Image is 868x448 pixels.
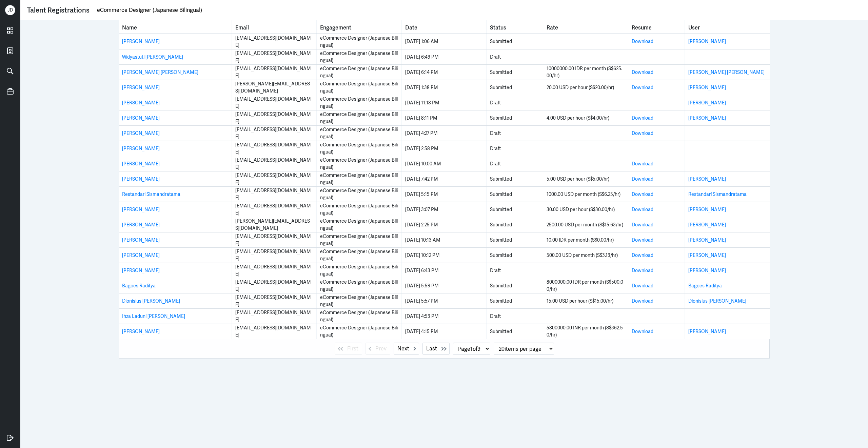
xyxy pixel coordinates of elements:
[543,65,628,80] td: Rate
[320,202,398,217] div: eCommerce Designer (Japanese Bilingual)
[402,293,487,308] td: Date
[685,80,770,95] td: User
[397,345,409,353] span: Next
[320,294,398,308] div: eCommerce Designer (Japanese Bilingual)
[317,263,401,278] td: Engagement
[235,248,313,262] div: [EMAIL_ADDRESS][DOMAIN_NAME]
[122,38,160,44] a: [PERSON_NAME]
[317,126,401,141] td: Engagement
[487,171,543,186] td: Status
[685,141,770,156] td: User
[122,252,160,258] a: [PERSON_NAME]
[122,54,183,60] a: Widyastuti [PERSON_NAME]
[628,126,685,141] td: Resume
[402,110,487,125] td: Date
[317,293,401,308] td: Engagement
[320,263,398,278] div: eCommerce Designer (Japanese Bilingual)
[402,126,487,141] td: Date
[232,293,317,308] td: Email
[119,49,232,64] td: Name
[688,206,726,212] a: [PERSON_NAME]
[317,141,401,156] td: Engagement
[685,110,770,125] td: User
[320,126,398,140] div: eCommerce Designer (Japanese Bilingual)
[317,34,401,49] td: Engagement
[632,267,653,273] a: Download
[402,20,487,34] th: Toggle SortBy
[119,34,232,49] td: Name
[543,126,628,141] td: Rate
[402,171,487,186] td: Date
[235,218,313,232] div: [PERSON_NAME][EMAIL_ADDRESS][DOMAIN_NAME]
[628,263,685,278] td: Resume
[405,145,483,152] div: [DATE] 2:58 PM
[232,20,317,34] th: Toggle SortBy
[490,84,539,91] div: Submitted
[405,176,483,183] div: [DATE] 7:42 PM
[688,191,747,197] a: Restandari Sismandratama
[688,298,746,304] a: Dionisius [PERSON_NAME]
[402,202,487,217] td: Date
[547,237,624,244] div: 10.00 IDR per month (S$0.00/hr)
[235,279,313,293] div: [EMAIL_ADDRESS][DOMAIN_NAME]
[487,126,543,141] td: Status
[688,222,726,228] a: [PERSON_NAME]
[405,282,483,289] div: [DATE] 5:59 PM
[402,80,487,95] td: Date
[685,156,770,171] td: User
[632,191,653,197] a: Download
[405,38,483,45] div: [DATE] 1:06 AM
[487,248,543,263] td: Status
[122,298,180,304] a: Dionisius [PERSON_NAME]
[320,96,398,110] div: eCommerce Designer (Japanese Bilingual)
[685,187,770,202] td: User
[628,187,685,202] td: Resume
[232,156,317,171] td: Email
[543,141,628,156] td: Rate
[543,278,628,293] td: Rate
[632,69,653,75] a: Download
[628,278,685,293] td: Resume
[232,49,317,64] td: Email
[122,100,160,106] a: [PERSON_NAME]
[628,141,685,156] td: Resume
[628,20,685,34] th: Resume
[317,49,401,64] td: Engagement
[119,187,232,202] td: Name
[547,206,624,213] div: 30.00 USD per hour (S$30.00/hr)
[688,283,722,289] a: Bagoes Raditya
[320,65,398,79] div: eCommerce Designer (Japanese Bilingual)
[317,217,401,232] td: Engagement
[543,95,628,110] td: Rate
[320,157,398,171] div: eCommerce Designer (Japanese Bilingual)
[543,49,628,64] td: Rate
[402,263,487,278] td: Date
[487,65,543,80] td: Status
[547,65,624,79] div: 10000000.00 IDR per month (S$625.00/hr)
[402,49,487,64] td: Date
[405,54,483,61] div: [DATE] 6:49 PM
[235,96,313,110] div: [EMAIL_ADDRESS][DOMAIN_NAME]
[119,293,232,308] td: Name
[405,191,483,198] div: [DATE] 5:15 PM
[232,263,317,278] td: Email
[487,95,543,110] td: Status
[632,206,653,212] a: Download
[232,232,317,247] td: Email
[543,263,628,278] td: Rate
[543,293,628,308] td: Rate
[235,111,313,125] div: [EMAIL_ADDRESS][DOMAIN_NAME]
[317,278,401,293] td: Engagement
[547,115,624,122] div: 4.00 USD per hour (S$4.00/hr)
[119,263,232,278] td: Name
[402,217,487,232] td: Date
[685,20,770,34] th: User
[632,298,653,304] a: Download
[235,233,313,247] div: [EMAIL_ADDRESS][DOMAIN_NAME]
[122,115,160,121] a: [PERSON_NAME]
[119,156,232,171] td: Name
[232,187,317,202] td: Email
[394,343,419,355] button: Next
[628,248,685,263] td: Resume
[405,298,483,305] div: [DATE] 5:57 PM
